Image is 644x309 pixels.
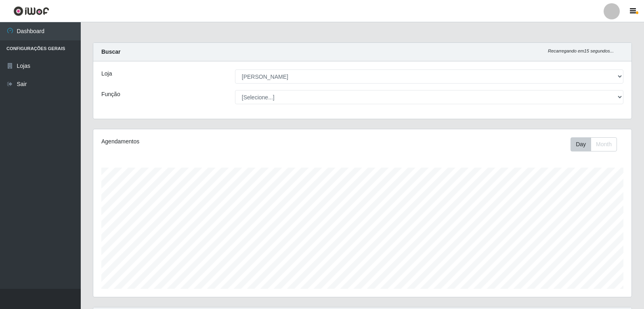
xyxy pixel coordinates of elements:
label: Loja [101,69,112,78]
button: Day [571,137,591,151]
button: Month [591,137,617,151]
label: Função [101,90,120,99]
i: Recarregando em 15 segundos... [548,48,614,53]
div: Agendamentos [101,137,312,146]
img: CoreUI Logo [13,6,49,16]
div: First group [571,137,617,151]
strong: Buscar [101,48,120,55]
div: Toolbar with button groups [571,137,623,151]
